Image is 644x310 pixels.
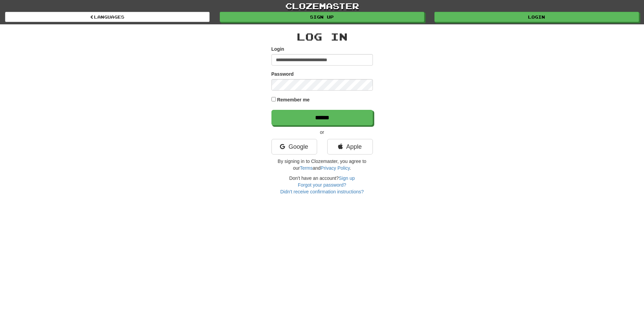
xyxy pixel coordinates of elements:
[271,158,373,171] p: By signing in to Clozemaster, you agree to our and .
[5,12,210,22] a: Languages
[271,46,284,52] label: Login
[339,175,355,181] a: Sign up
[300,165,313,171] a: Terms
[271,139,317,154] a: Google
[280,189,364,194] a: Didn't receive confirmation instructions?
[320,165,350,171] a: Privacy Policy
[220,12,424,22] a: Sign up
[271,175,373,195] div: Don't have an account?
[434,12,639,22] a: Login
[277,96,310,103] label: Remember me
[271,129,373,136] p: or
[327,139,373,154] a: Apple
[298,182,346,188] a: Forgot your password?
[271,31,373,42] h2: Log In
[271,71,294,77] label: Password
